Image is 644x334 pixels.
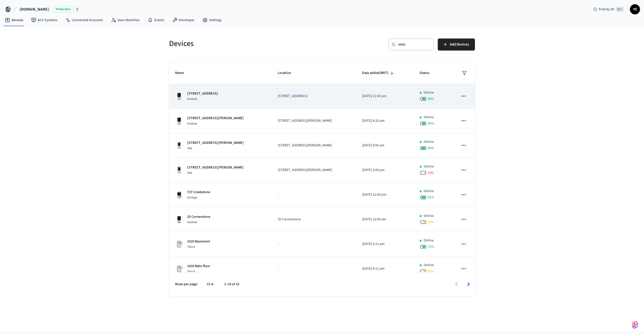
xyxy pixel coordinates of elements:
[175,166,183,174] img: Yale Assure Touchscreen Wifi Smart Lock, Satin Nickel, Front
[362,168,408,173] p: [DATE] 3:00 pm
[144,16,168,25] a: Events
[362,241,408,247] p: [DATE] 9:11 pm
[187,116,244,121] p: [STREET_ADDRESS][PERSON_NAME]
[599,7,614,12] span: Find by ID
[175,142,183,150] img: Yale Assure Touchscreen Wifi Smart Lock, Satin Nickel, Front
[187,214,210,220] p: 35 Cornerstone
[589,5,628,14] div: Find by ID⌘ K
[175,69,190,77] span: Name
[187,165,244,170] p: [STREET_ADDRESS][PERSON_NAME]
[362,192,408,197] p: [DATE] 12:58 pm
[424,115,434,120] p: Online
[187,195,197,200] span: Schlage
[175,216,183,224] img: Kwikset Halo Touchscreen Wifi Enabled Smart Lock, Polished Chrome, Front
[424,263,434,268] p: Online
[428,121,434,126] span: 80 %
[187,245,195,249] span: Ttlock
[187,264,210,269] p: 1620 Main floor
[27,16,61,25] a: ACS Systems
[187,140,244,146] p: [STREET_ADDRESS][PERSON_NAME]
[187,220,197,224] span: Kwikset
[224,282,239,287] p: 1–10 of 15
[175,282,198,287] p: Rows per page:
[278,143,350,148] p: [STREET_ADDRESS][PERSON_NAME]
[630,5,639,14] span: YZ
[169,63,475,329] table: sticky table
[278,266,350,271] p: -
[175,240,183,248] img: Placeholder Lock Image
[428,146,434,151] span: 96 %
[438,38,475,51] button: Add Devices
[204,281,216,288] div: 10
[630,4,640,14] button: YZ
[616,7,624,12] span: ⌘ K
[424,213,434,219] p: Online
[278,118,350,123] p: [STREET_ADDRESS][PERSON_NAME]
[187,146,192,150] span: Yale
[169,38,319,49] h5: Devices
[632,321,638,329] img: SeamLogoGradient.69752ec5.svg
[53,6,73,13] span: Production
[187,269,195,274] span: Ttlock
[175,92,183,100] img: Kwikset Halo Touchscreen Wifi Enabled Smart Lock, Polished Chrome, Front
[187,91,218,96] p: [STREET_ADDRESS]
[175,117,183,125] img: Kwikset Halo Touchscreen Wifi Enabled Smart Lock, Polished Chrome, Front
[428,170,434,175] span: 10 %
[168,16,198,25] a: Developer
[107,16,144,25] a: User Identities
[362,118,408,123] p: [DATE] 8:20 pm
[463,278,474,290] button: Go to next page
[424,90,434,95] p: Online
[61,16,107,25] a: Connected Accounts
[428,96,434,101] span: 80 %
[175,191,183,199] img: Schlage Sense Smart Deadbolt with Camelot Trim, Front
[424,139,434,145] p: Online
[362,94,408,99] p: [DATE] 11:50 pm
[278,217,350,222] p: 35 Cornerstone
[428,220,434,225] span: 50 %
[187,239,210,244] p: 1620 Basement
[278,69,298,77] span: Location
[278,168,350,173] p: [STREET_ADDRESS][PERSON_NAME]
[428,195,434,200] span: 91 %
[428,244,434,249] span: 72 %
[187,190,210,195] p: 727 Creekstone
[187,171,192,175] span: Yale
[362,217,408,222] p: [DATE] 12:00 am
[428,269,434,274] span: 40 %
[450,41,469,48] span: Add Devices
[278,94,350,99] p: [STREET_ADDRESS]
[424,189,434,194] p: Online
[175,265,183,273] img: Placeholder Lock Image
[20,6,49,12] span: [DOMAIN_NAME]
[420,69,436,77] span: Status
[362,143,408,148] p: [DATE] 9:00 am
[278,241,350,247] p: -
[198,16,226,25] a: Settings
[424,164,434,169] p: Online
[424,238,434,243] p: Online
[187,121,197,126] span: Kwikset
[278,192,350,197] p: -
[362,69,395,77] span: Date added(MDT)
[187,97,197,101] span: Kwikset
[362,266,408,271] p: [DATE] 9:11 pm
[1,16,27,25] a: Devices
